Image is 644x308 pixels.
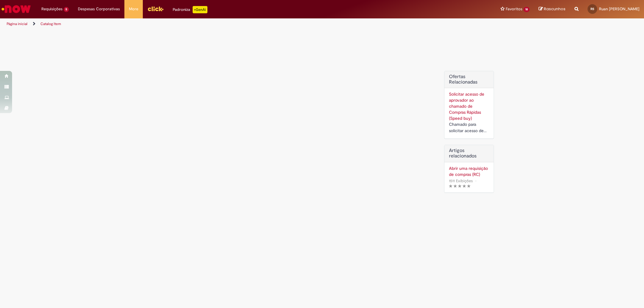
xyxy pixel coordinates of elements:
p: +GenAi [193,6,207,13]
span: 5 [64,7,69,12]
span: Ruan [PERSON_NAME] [599,6,639,11]
span: 18 [524,7,530,12]
span: Requisições [41,6,62,12]
img: click_logo_yellow_360x200.png [147,4,164,13]
span: Rascunhos [544,6,566,12]
h3: Artigos relacionados [449,148,489,159]
span: Despesas Corporativas [78,6,120,12]
span: • [474,177,478,185]
a: Rascunhos [539,6,566,12]
a: Página inicial [7,21,27,26]
ul: Trilhas de página [5,18,425,30]
h2: Ofertas Relacionadas [449,74,489,85]
a: Abrir uma requisição de compras (RC) [449,165,489,177]
a: Solicitar acesso de aprovador ao chamado de Compras Rápidas (Speed buy) [449,91,484,121]
span: More [129,6,138,12]
a: Catalog Item [40,21,61,26]
span: Favoritos [506,6,522,12]
div: Padroniza [173,6,207,13]
div: Ofertas Relacionadas [444,71,494,139]
span: 1511 Exibições [449,178,473,183]
div: Chamado para solicitar acesso de aprovador ao ticket de Speed buy [449,121,489,134]
img: ServiceNow [1,3,32,15]
span: RS [591,7,594,11]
